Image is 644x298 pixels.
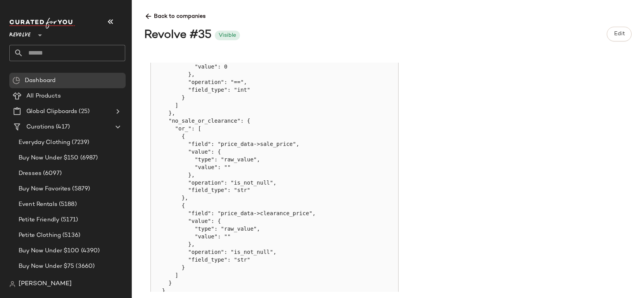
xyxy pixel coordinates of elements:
span: All Products [26,92,61,101]
span: (5171) [59,216,78,224]
span: Petite Clothing [19,231,61,240]
span: Revolve [9,26,31,40]
div: Revolve #35 [144,27,212,44]
span: (5136) [61,231,80,240]
span: Buy Now Favorites [19,185,71,194]
span: Buy Now Under $150 [19,154,79,163]
span: Everyday Clothing [19,138,70,147]
span: [PERSON_NAME] [19,279,72,289]
span: Edit [613,31,625,37]
span: Global Clipboards [26,107,77,116]
span: Dashboard [25,76,55,85]
img: cfy_white_logo.C9jOOHJF.svg [9,18,75,29]
span: Buy Now Under $75 [19,262,74,271]
span: (5879) [71,185,90,194]
span: (3660) [74,262,95,271]
img: svg%3e [12,77,20,84]
span: (417) [54,123,70,132]
span: (6987) [79,154,98,163]
img: svg%3e [9,281,16,287]
div: Visible [219,31,236,39]
span: (5188) [57,200,77,209]
button: Edit [607,27,632,41]
span: (25) [77,107,90,116]
span: (6097) [41,169,62,178]
span: Curations [26,123,54,132]
span: Dresses [19,169,41,178]
span: (4390) [79,247,100,255]
span: Back to companies [144,6,632,21]
span: Event Rentals [19,200,57,209]
span: (7239) [70,138,89,147]
span: Buy Now Under $100 [19,247,79,255]
span: Petite Friendly [19,216,59,224]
